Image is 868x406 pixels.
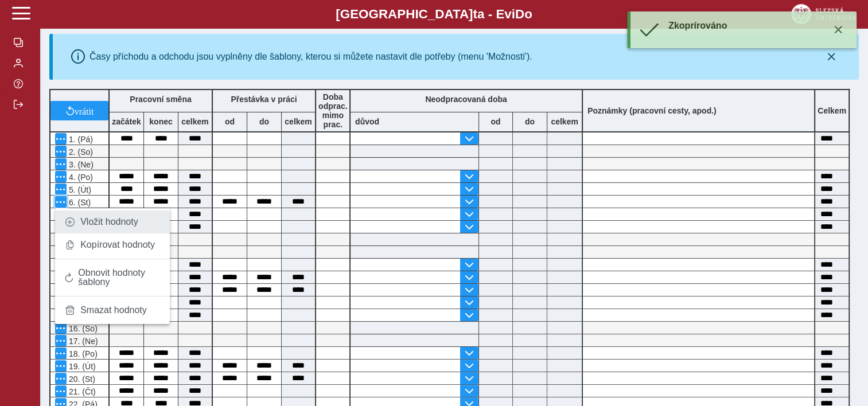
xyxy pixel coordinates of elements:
[55,335,67,346] button: Menu
[67,185,91,194] span: 5. (Út)
[355,117,379,126] b: důvod
[67,324,98,333] span: 16. (So)
[55,373,67,384] button: Menu
[583,106,721,115] b: Poznámky (pracovní cesty, apod.)
[425,95,507,104] b: Neodpracovaná doba
[55,385,67,397] button: Menu
[524,7,532,21] span: o
[34,7,834,22] b: [GEOGRAPHIC_DATA] a - Evi
[67,349,98,358] span: 18. (Po)
[318,92,348,129] b: Doba odprac. mimo prac.
[513,117,547,126] b: do
[80,240,155,249] span: Kopírovat hodnoty
[67,387,96,396] span: 21. (Čt)
[473,7,477,21] span: t
[67,147,93,157] span: 2. (So)
[479,117,512,126] b: od
[89,52,532,62] div: Časy příchodu a odchodu jsou vyplněny dle šablony, kterou si můžete nastavit dle potřeby (menu 'M...
[55,322,67,334] button: Menu
[110,117,143,126] b: začátek
[130,95,191,104] b: Pracovní směna
[55,348,67,359] button: Menu
[75,106,94,115] span: vrátit
[547,117,582,126] b: celkem
[231,95,297,104] b: Přestávka v práci
[55,146,67,157] button: Menu
[247,117,281,126] b: do
[67,337,98,346] span: 17. (Ne)
[791,4,856,24] img: logo_web_su.png
[67,198,91,207] span: 6. (St)
[55,184,67,195] button: Menu
[80,217,138,227] span: Vložit hodnoty
[67,362,96,371] span: 19. (Út)
[55,171,67,182] button: Menu
[515,7,524,21] span: D
[67,135,93,144] span: 1. (Pá)
[668,21,727,30] span: Zkoprírováno
[282,117,315,126] b: celkem
[67,160,94,169] span: 3. (Ne)
[178,117,212,126] b: celkem
[67,374,95,384] span: 20. (St)
[67,173,93,182] span: 4. (Po)
[50,101,108,120] button: vrátit
[55,133,67,145] button: Menu
[55,158,67,170] button: Menu
[55,196,67,208] button: Menu
[818,106,846,115] b: Celkem
[213,117,247,126] b: od
[55,360,67,372] button: Menu
[78,268,160,287] span: Obnovit hodnoty šablony
[144,117,178,126] b: konec
[80,306,147,315] span: Smazat hodnoty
